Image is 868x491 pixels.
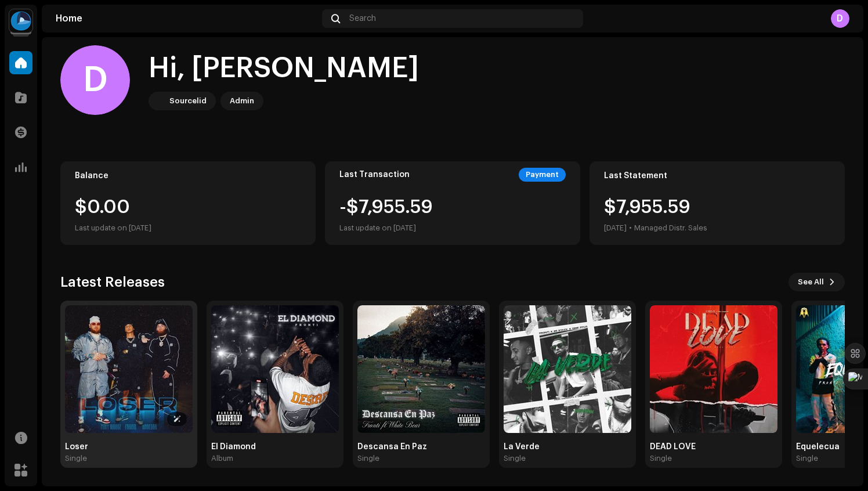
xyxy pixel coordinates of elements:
div: Home [56,14,317,23]
img: 8abbf5c5-e1ee-4fa2-94b1-9bc6c8c34d28 [504,305,631,433]
div: Single [65,454,87,463]
div: Last Transaction [339,170,410,179]
div: • [629,221,632,235]
div: Last update on [DATE] [339,221,433,235]
re-o-card-value: Balance [60,161,316,245]
div: Admin [230,94,254,108]
img: 31a4402c-14a3-4296-bd18-489e15b936d7 [151,94,165,108]
img: 7956a4fa-3170-4408-8e67-7c249f18adfd [211,305,339,433]
div: Descansa En Paz [357,442,485,452]
div: Album [211,454,233,463]
div: DEAD LOVE [650,442,777,452]
div: Hi, [PERSON_NAME] [149,50,419,87]
div: La Verde [504,442,631,452]
h3: Latest Releases [60,273,165,291]
img: 31a4402c-14a3-4296-bd18-489e15b936d7 [9,9,32,33]
span: Search [349,14,376,23]
div: Last update on [DATE] [75,221,301,235]
div: Single [504,454,526,463]
button: See All [789,273,845,291]
img: 314fafdc-418d-425c-9341-6aa359cec6e9 [650,305,777,433]
div: Single [650,454,672,463]
div: Payment [519,168,566,182]
div: Managed Distr. Sales [634,221,707,235]
div: D [60,45,130,115]
div: Balance [75,171,301,180]
img: 5b66c9ec-8cc3-4ace-a998-e2e8eb96ef91 [65,305,193,433]
div: Single [796,454,818,463]
div: Loser [65,442,193,452]
div: D [831,9,849,28]
img: c041adfa-1940-4f9a-b52d-611e85896ec3 [357,305,485,433]
div: El Diamond [211,442,339,452]
div: Last Statement [604,171,830,180]
span: See All [798,270,824,294]
div: Sourcelid [169,94,207,108]
div: Single [357,454,379,463]
re-o-card-value: Last Statement [589,161,845,245]
div: [DATE] [604,221,627,235]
